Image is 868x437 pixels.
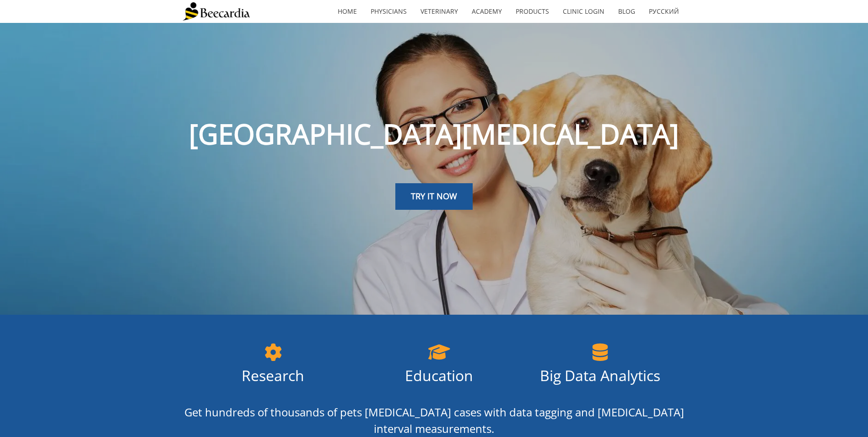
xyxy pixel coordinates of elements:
[184,404,684,436] span: Get hundreds of thousands of pets [MEDICAL_DATA] cases with data tagging and [MEDICAL_DATA] inter...
[395,183,473,210] a: TRY IT NOW
[414,1,465,22] a: Veterinary
[540,366,660,385] span: Big Data Analytics
[242,366,304,385] span: Research
[331,1,364,22] a: home
[189,115,679,153] span: [GEOGRAPHIC_DATA][MEDICAL_DATA]
[611,1,642,22] a: Blog
[411,191,457,202] span: TRY IT NOW
[405,366,473,385] span: Education
[364,1,414,22] a: Physicians
[465,1,509,22] a: Academy
[509,1,556,22] a: Products
[642,1,686,22] a: Русский
[556,1,611,22] a: Clinic Login
[183,2,250,21] img: Beecardia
